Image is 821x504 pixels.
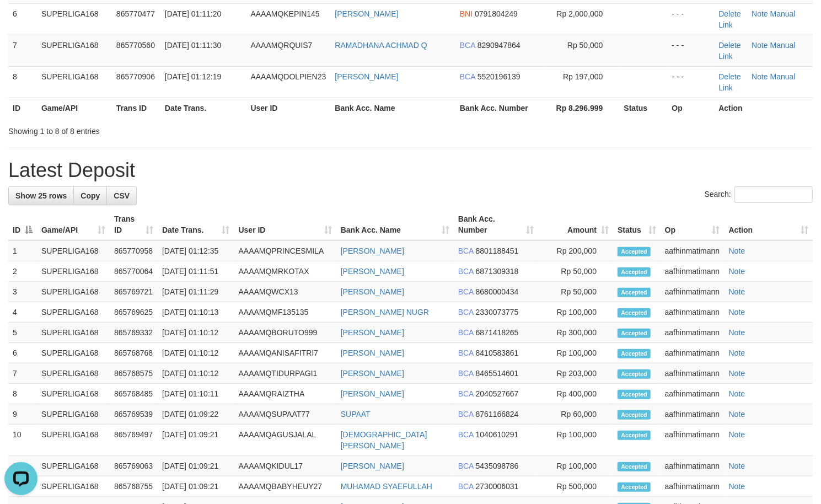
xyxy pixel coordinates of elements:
span: Accepted [618,308,651,318]
span: Copy 8410583861 to clipboard [476,348,519,357]
span: Show 25 rows [15,191,67,200]
th: Op [668,98,715,118]
th: ID: activate to sort column descending [8,209,37,240]
div: Showing 1 to 8 of 8 entries [8,121,334,137]
span: BCA [458,308,474,317]
span: Accepted [618,247,651,256]
span: [DATE] 01:11:20 [165,9,221,18]
a: CSV [106,186,137,205]
td: 2 [8,261,37,282]
td: 865770958 [110,240,158,261]
td: Rp 203,000 [538,363,613,384]
th: Rp 8.296.999 [544,98,620,118]
span: Copy 6871309318 to clipboard [476,267,519,276]
td: Rp 50,000 [538,261,613,282]
a: MUHAMAD SYAEFULLAH [341,482,432,491]
td: 865768575 [110,363,158,384]
span: Copy 5435098786 to clipboard [476,462,519,470]
span: Copy 8680000434 to clipboard [476,287,519,296]
span: BCA [458,462,474,470]
th: Bank Acc. Number [455,98,544,118]
td: SUPERLIGA168 [37,261,110,282]
span: BCA [458,482,474,491]
td: aafhinmatimann [661,456,725,476]
a: Show 25 rows [8,186,74,205]
td: Rp 100,000 [538,425,613,456]
td: - - - [668,3,715,35]
span: Accepted [618,482,651,492]
td: Rp 200,000 [538,240,613,261]
a: RAMADHANA ACHMAD Q [335,41,427,50]
td: AAAAMQBABYHEUY27 [234,476,336,497]
th: Trans ID: activate to sort column ascending [110,209,158,240]
td: aafhinmatimann [661,323,725,343]
span: BCA [458,348,474,357]
a: Note [752,41,768,50]
td: AAAAMQTIDURPAGI1 [234,363,336,384]
a: Note [752,72,768,81]
a: [PERSON_NAME] [341,246,404,255]
td: 6 [8,343,37,363]
td: SUPERLIGA168 [37,3,112,35]
a: [PERSON_NAME] [341,287,404,296]
span: Copy 1040610291 to clipboard [476,430,519,439]
span: Copy [81,191,100,200]
td: 865769721 [110,282,158,302]
td: aafhinmatimann [661,384,725,404]
td: [DATE] 01:09:21 [158,476,234,497]
td: Rp 500,000 [538,476,613,497]
td: 865769497 [110,425,158,456]
a: [PERSON_NAME] [341,328,404,337]
a: Note [729,246,745,255]
th: Bank Acc. Name [330,98,455,118]
td: AAAAMQANISAFITRI7 [234,343,336,363]
td: [DATE] 01:10:12 [158,323,234,343]
button: Open LiveChat chat widget [4,4,37,37]
td: 8 [8,384,37,404]
td: SUPERLIGA168 [37,425,110,456]
span: CSV [114,191,130,200]
td: Rp 100,000 [538,343,613,363]
a: Note [729,348,745,357]
td: aafhinmatimann [661,476,725,497]
span: AAAAMQKEPIN145 [250,9,319,18]
a: Note [729,267,745,276]
td: AAAAMQSUPAAT77 [234,404,336,425]
td: Rp 400,000 [538,384,613,404]
td: SUPERLIGA168 [37,282,110,302]
td: aafhinmatimann [661,282,725,302]
a: Manual Link [718,41,795,61]
a: Note [729,462,745,470]
a: Delete [718,72,740,81]
a: [PERSON_NAME] [341,369,404,378]
th: Amount: activate to sort column ascending [538,209,613,240]
td: aafhinmatimann [661,302,725,323]
td: SUPERLIGA168 [37,66,112,98]
span: Copy 2730006031 to clipboard [476,482,519,491]
td: 7 [8,363,37,384]
span: BCA [458,267,474,276]
th: Trans ID [112,98,160,118]
a: Manual Link [718,72,795,92]
span: Accepted [618,288,651,297]
td: Rp 100,000 [538,302,613,323]
a: Note [729,308,745,317]
td: 1 [8,240,37,261]
span: BNI [460,9,473,18]
td: [DATE] 01:10:12 [158,363,234,384]
td: SUPERLIGA168 [37,323,110,343]
span: 865770560 [116,41,155,50]
td: aafhinmatimann [661,425,725,456]
span: Copy 8465514601 to clipboard [476,369,519,378]
td: - - - [668,66,715,98]
a: Note [729,389,745,398]
input: Search: [734,186,813,203]
span: BCA [458,410,474,419]
span: Copy 8761166824 to clipboard [476,410,519,419]
td: aafhinmatimann [661,261,725,282]
a: Note [729,287,745,296]
span: Accepted [618,431,651,440]
span: BCA [458,246,474,255]
span: BCA [458,328,474,337]
span: Rp 197,000 [563,72,603,81]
